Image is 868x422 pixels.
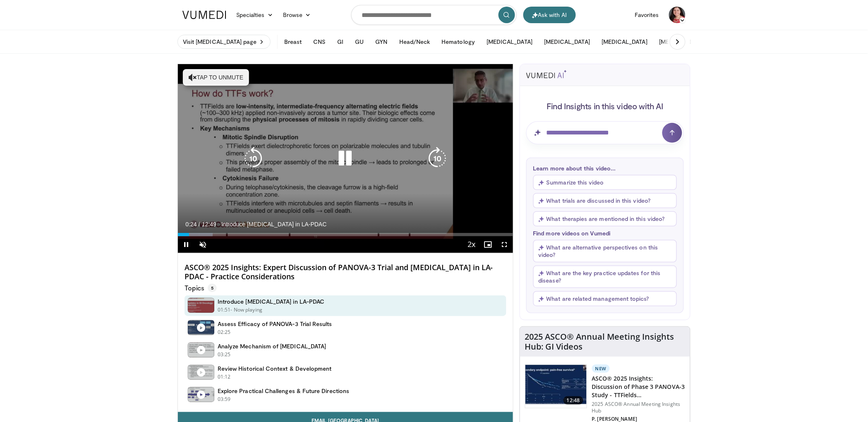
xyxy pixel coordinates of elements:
button: Head/Neck [394,34,435,50]
button: [MEDICAL_DATA] [654,34,710,50]
input: Question for AI [526,121,684,144]
img: vumedi-ai-logo.svg [526,70,567,78]
button: Unmute [194,236,211,253]
a: Visit [MEDICAL_DATA] page [177,35,271,49]
button: What are alternative perspectives on this video? [533,240,677,262]
button: [MEDICAL_DATA] [482,34,537,50]
button: What trials are discussed in this video? [533,193,677,208]
button: Fullscreen [496,236,513,253]
button: What therapies are mentioned in this video? [533,211,677,226]
button: What are related management topics? [533,291,677,306]
button: Pause [178,236,194,253]
p: 03:25 [218,351,231,358]
p: 02:25 [218,328,231,336]
input: Search topics, interventions [351,5,517,25]
span: Introduce [MEDICAL_DATA] in LA-PDAC [221,221,327,228]
button: Playback Rate [463,236,480,253]
p: 01:12 [218,373,231,381]
h4: 2025 ASCO® Annual Meeting Insights Hub: GI Videos [525,332,685,352]
p: Learn more about this video... [533,165,677,172]
button: Tap to unmute [183,69,249,86]
span: 12:49 [202,221,216,228]
h4: Review Historical Context & Development [218,365,332,372]
button: GI [332,34,348,50]
a: Specialties [231,7,278,23]
p: New [592,364,610,373]
p: 03:59 [218,396,231,403]
a: Favorites [630,7,664,23]
h3: ASCO® 2025 Insights: Discussion of Phase 3 PANOVA-3 Study - TTFields… [592,374,685,399]
p: 2025 ASCO® Annual Meeting Insights Hub [592,401,685,414]
img: VuMedi Logo [182,11,226,19]
span: / [199,221,200,228]
div: Progress Bar [178,233,513,236]
video-js: Video Player [178,64,513,253]
button: Ask with AI [523,7,576,23]
p: Find more videos on Vumedi [533,230,677,237]
button: [MEDICAL_DATA] [597,34,652,50]
img: Avatar [669,7,686,23]
button: Enable picture-in-picture mode [480,236,496,253]
h4: Find Insights in this video with AI [526,101,684,111]
p: 01:51 [218,306,231,314]
a: Browse [278,7,316,23]
button: GU [350,34,369,50]
h4: Analyze Mechanism of [MEDICAL_DATA] [218,343,326,350]
button: CNS [308,34,331,50]
h4: Introduce [MEDICAL_DATA] in LA-PDAC [218,298,324,305]
span: 5 [208,284,217,292]
button: What are the key practice updates for this disease? [533,266,677,288]
button: Summarize this video [533,175,677,190]
button: GYN [371,34,393,50]
p: - Now playing [231,306,263,314]
h4: Explore Practical Challenges & Future Directions [218,387,349,395]
button: [MEDICAL_DATA] [539,34,595,50]
span: 0:24 [185,221,197,228]
img: 2cfbf605-fadd-4770-bd07-90a968725ae8.150x105_q85_crop-smart_upscale.jpg [525,365,587,408]
button: Hematology [437,34,480,50]
h4: Assess Efficacy of PANOVA-3 Trial Results [218,320,332,328]
button: Breast [279,34,307,50]
h4: ASCO® 2025 Insights: Expert Discussion of PANOVA-3 Trial and [MEDICAL_DATA] in LA-PDAC - Practice... [185,263,506,281]
span: 12:48 [563,396,583,405]
p: Topics [185,284,217,292]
